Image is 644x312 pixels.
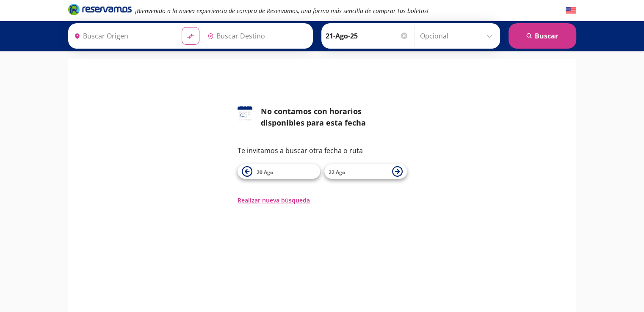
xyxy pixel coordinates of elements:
[68,3,132,18] a: Brand Logo
[329,169,345,176] span: 22 Ago
[326,25,409,47] input: Elegir Fecha
[566,5,576,16] button: English
[71,25,175,47] input: Buscar Origen
[204,25,308,47] input: Buscar Destino
[135,7,428,15] em: ¡Bienvenido a la nueva experiencia de compra de Reservamos, una forma más sencilla de comprar tus...
[324,164,407,179] button: 22 Ago
[420,25,496,47] input: Opcional
[257,169,273,176] span: 20 Ago
[261,106,407,129] div: No contamos con horarios disponibles para esta fecha
[238,164,320,179] button: 20 Ago
[238,145,407,156] p: Te invitamos a buscar otra fecha o ruta
[238,196,310,205] button: Realizar nueva búsqueda
[509,23,576,49] button: Buscar
[68,3,132,16] i: Brand Logo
